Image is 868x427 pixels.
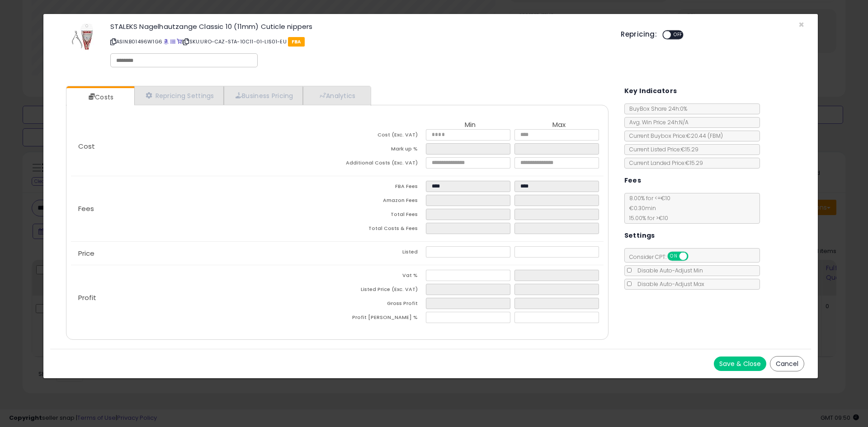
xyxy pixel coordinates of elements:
span: Avg. Win Price 24h: N/A [625,118,689,126]
p: ASIN: B01496W1G6 | SKU: URO-CAZ-STA-10C11-01-LIS01-EU [110,34,607,49]
span: Disable Auto-Adjust Max [633,280,704,288]
span: × [798,18,804,31]
span: OFF [687,253,701,260]
span: 15.00 % for > €10 [625,214,668,222]
h5: Fees [624,175,642,186]
td: Total Costs & Fees [337,223,426,237]
a: All offer listings [170,38,175,45]
p: Cost [71,143,337,150]
span: Current Listed Price: €15.29 [625,145,698,153]
a: BuyBox page [164,38,169,45]
h3: STALEKS Nagelhautzange Classic 10 (11mm) Cuticle nippers [110,23,607,30]
span: €0.30 min [625,204,656,212]
td: Listed [337,246,426,260]
td: Gross Profit [337,298,426,312]
span: OFF [671,31,685,39]
span: €20.44 [686,132,723,140]
td: Total Fees [337,209,426,223]
td: Vat % [337,270,426,284]
a: Repricing Settings [134,86,224,105]
td: FBA Fees [337,181,426,195]
a: Analytics [303,86,370,105]
button: Cancel [770,356,804,371]
h5: Key Indicators [624,85,677,97]
td: Mark up % [337,143,426,157]
span: FBA [288,37,305,47]
span: ON [668,253,679,260]
td: Amazon Fees [337,195,426,209]
td: Listed Price (Exc. VAT) [337,284,426,298]
span: ( FBM ) [708,132,723,140]
span: 8.00 % for <= €10 [625,194,670,222]
button: Save & Close [714,357,766,371]
img: 41pph7k2RJL._SL60_.jpg [67,23,94,50]
p: Price [71,250,337,257]
a: Business Pricing [224,86,303,105]
h5: Repricing: [621,31,657,38]
p: Fees [71,205,337,212]
span: Disable Auto-Adjust Min [633,267,703,274]
h5: Settings [624,230,655,241]
span: BuyBox Share 24h: 0% [625,105,687,113]
td: Additional Costs (Exc. VAT) [337,157,426,171]
td: Cost (Exc. VAT) [337,129,426,143]
span: Consider CPT: [625,253,700,261]
span: Current Buybox Price: [625,132,723,140]
td: Profit [PERSON_NAME] % [337,312,426,326]
span: Current Landed Price: €15.29 [625,159,703,167]
th: Max [514,121,603,129]
a: Your listing only [177,38,182,45]
th: Min [426,121,514,129]
a: Costs [66,88,133,106]
p: Profit [71,294,337,301]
